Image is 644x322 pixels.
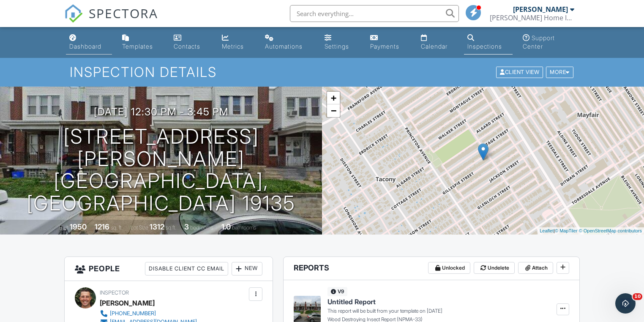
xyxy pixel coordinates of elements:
div: Calendar [421,43,448,50]
input: Search everything... [290,5,459,22]
span: bathrooms [232,224,256,231]
div: Contacts [174,43,200,50]
div: | [538,227,644,235]
a: Calendar [418,30,457,55]
div: Settings [325,43,349,50]
h1: Inspection Details [70,65,574,79]
h3: People [65,257,273,281]
div: Dashboard [69,43,101,50]
div: More [546,67,573,78]
div: Inspections [467,43,502,50]
a: Leaflet [540,228,554,233]
div: [PERSON_NAME] [513,5,568,14]
a: Client View [495,68,545,75]
div: Templates [122,43,153,50]
div: Bradley Home Inspections [490,14,574,22]
a: Payments [367,30,411,55]
span: SPECTORA [89,4,158,22]
a: Automations (Basic) [262,30,314,55]
a: Contacts [170,30,212,55]
div: 1950 [70,222,87,231]
span: 10 [633,293,642,300]
a: SPECTORA [64,11,158,29]
h3: [DATE] 12:30 pm - 3:45 pm [94,106,229,117]
a: Support Center [519,30,578,55]
div: Client View [496,67,543,78]
a: © MapTiler [555,228,578,233]
div: 1216 [95,222,109,231]
div: Metrics [222,43,244,50]
a: Inspections [464,30,513,55]
a: Dashboard [66,30,112,55]
div: 1312 [150,222,164,231]
span: sq. ft. [111,224,123,231]
div: 1.0 [221,222,231,231]
a: Settings [321,30,360,55]
span: Built [59,224,68,231]
span: Inspector [100,289,129,296]
a: © OpenStreetMap contributors [579,228,642,233]
a: Zoom in [327,92,340,104]
h1: [STREET_ADDRESS][PERSON_NAME] [GEOGRAPHIC_DATA], [GEOGRAPHIC_DATA] 19135 [14,126,308,215]
iframe: Intercom live chat [615,293,636,314]
span: bedrooms [190,224,213,231]
div: [PHONE_NUMBER] [110,310,156,317]
div: 3 [184,222,189,231]
a: Templates [119,30,164,55]
a: Metrics [218,30,255,55]
img: The Best Home Inspection Software - Spectora [64,4,83,23]
div: Support Center [523,34,555,50]
a: [PHONE_NUMBER] [100,309,197,318]
div: Payments [370,43,399,50]
div: Disable Client CC Email [145,262,228,276]
a: Zoom out [327,104,340,117]
div: New [232,262,262,276]
div: [PERSON_NAME] [100,297,155,309]
span: sq.ft. [166,224,176,231]
span: Lot Size [131,224,148,231]
div: Automations [265,43,303,50]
